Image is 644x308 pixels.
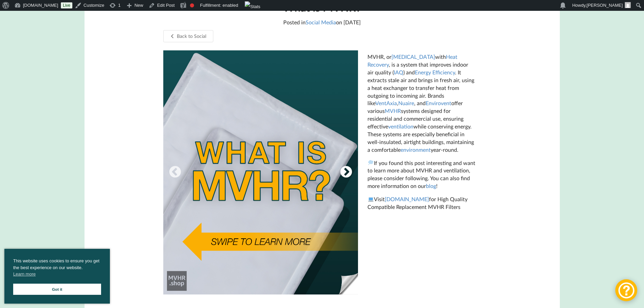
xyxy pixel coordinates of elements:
p: If you found this post interesting and want to learn more about MVHR and ventilation, please cons... [367,159,475,190]
img: Views over 48 hours. Click for more Jetpack Stats. [245,1,260,12]
img: 💻 [368,196,374,202]
span: [PERSON_NAME] [587,3,623,8]
a: Back to Social [163,30,214,42]
a: Got it cookie [13,284,101,295]
div: Needs improvement [190,3,194,7]
a: [DOMAIN_NAME] [385,196,429,202]
a: cookies - Learn more [13,271,35,278]
span: This website uses cookies to ensure you get the best experience on our website. [13,258,101,279]
div: cookieconsent [4,249,110,304]
a: IAQ [394,69,403,75]
p: Visit for High Quality Compatible Replacement MVHR Filters [367,195,475,211]
a: Energy Efficiency [415,69,455,75]
a: VentAxia [375,100,397,106]
a: Social Media [306,19,336,25]
img: Image with the text "What is MVHR?" and "Swipe to Learn More" over a background of MVHR air filte... [163,50,358,294]
button: Next [339,166,353,179]
a: MVHR [385,108,401,114]
span: Posted in on [DATE] [283,19,361,25]
p: MVHR, or with , is a system that improves indoor air quality ( ) and . It extracts stale air and ... [367,53,475,153]
img: 💭 [368,160,374,165]
a: Nuaire [398,100,414,106]
button: Previous [168,166,182,179]
a: Live [61,2,72,8]
a: blog [426,183,436,189]
a: ventilation [388,123,413,129]
a: [MEDICAL_DATA] [391,53,435,60]
span: Fulfillment: enabled [200,3,238,8]
a: environment [401,146,431,153]
a: Envirovent [426,100,451,106]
